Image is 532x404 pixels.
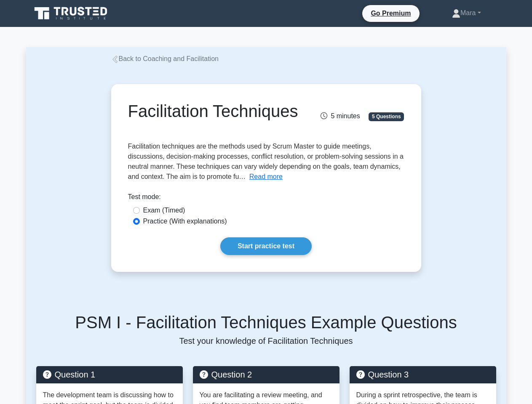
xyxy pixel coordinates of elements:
[128,143,404,180] span: Facilitation techniques are the methods used by Scrum Master to guide meetings, discussions, deci...
[321,112,360,120] span: 5 minutes
[143,205,185,215] label: Exam (Timed)
[128,101,309,121] h1: Facilitation Techniques
[143,216,227,226] label: Practice (With explanations)
[36,312,496,332] h5: PSM I - Facilitation Techniques Example Questions
[43,369,176,380] h5: Question 1
[200,369,333,380] h5: Question 2
[220,237,312,255] a: Start practice test
[111,55,219,62] a: Back to Coaching and Facilitation
[249,172,283,182] button: Read more
[432,5,501,21] a: Mara
[128,192,404,205] div: Test mode:
[369,112,404,121] span: 5 Questions
[356,369,489,380] h5: Question 3
[366,8,416,19] a: Go Premium
[36,336,496,346] p: Test your knowledge of Facilitation Techniques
